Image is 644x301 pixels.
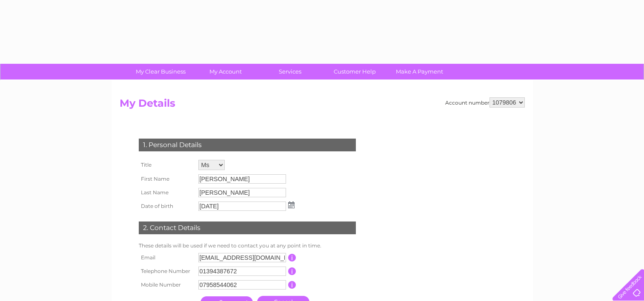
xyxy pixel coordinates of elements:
[137,172,196,186] th: First Name
[288,254,296,261] input: Information
[137,199,196,213] th: Date of birth
[137,264,196,278] th: Telephone Number
[137,241,358,251] td: These details will be used if we need to contact you at any point in time.
[288,281,296,289] input: Information
[137,186,196,199] th: Last Name
[445,97,525,108] div: Account number
[320,64,390,80] a: Customer Help
[126,64,196,80] a: My Clear Business
[255,64,325,80] a: Services
[137,158,196,172] th: Title
[137,251,196,264] th: Email
[190,64,260,80] a: My Account
[139,139,356,151] div: 1. Personal Details
[137,278,196,292] th: Mobile Number
[288,202,295,208] img: ...
[120,97,525,114] h2: My Details
[139,221,356,234] div: 2. Contact Details
[288,267,296,275] input: Information
[384,64,455,80] a: Make A Payment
